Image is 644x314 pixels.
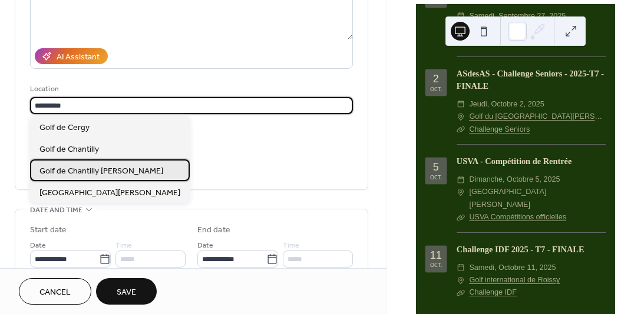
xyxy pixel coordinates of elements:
span: [GEOGRAPHIC_DATA][PERSON_NAME] [469,186,606,211]
a: Challenge IDF [469,288,517,296]
button: Save [96,278,157,305]
div: ​ [457,274,465,286]
div: Start date [30,224,67,236]
button: AI Assistant [35,48,108,64]
span: Cancel [39,286,71,299]
span: dimanche, octobre 5, 2025 [469,173,560,186]
span: Time [283,239,299,252]
div: End date [197,224,230,236]
div: ​ [457,211,465,223]
div: Location [30,83,351,95]
div: 2 [433,74,439,84]
span: Golf de Chantilly [39,143,99,156]
span: Golf de Cergy [39,122,90,134]
div: ​ [457,111,465,123]
span: samedi, octobre 11, 2025 [469,262,556,274]
div: ​ [457,98,465,111]
button: Cancel [19,278,91,305]
div: ​ [457,173,465,186]
span: jeudi, octobre 2, 2025 [469,98,544,111]
a: Challenge IDF 2025 - T7 - FINALE [457,245,584,254]
span: Golf de Chantilly [PERSON_NAME] [39,165,163,178]
span: Save [117,286,136,299]
span: Date [197,239,213,252]
div: 11 [430,250,442,260]
div: oct. [430,175,442,180]
div: ​ [457,262,465,274]
div: ​ [457,186,465,198]
div: ​ [457,286,465,299]
a: Golf international de Roissy [469,274,560,286]
span: Time [115,239,132,252]
a: Golf du [GEOGRAPHIC_DATA][PERSON_NAME] [469,111,606,123]
div: 5 [433,162,439,172]
a: Challenge Seniors [469,125,530,133]
span: Date [30,239,46,252]
a: ASdesAS - Challenge Seniors - 2025-T7 - FINALE [457,69,604,91]
div: oct. [430,86,442,92]
span: samedi, septembre 27, 2025 [469,10,566,22]
div: oct. [430,262,442,268]
span: [GEOGRAPHIC_DATA][PERSON_NAME] [39,187,180,199]
div: ​ [457,123,465,136]
div: ​ [457,10,465,22]
a: USVA Compétitions officielles [469,213,566,221]
span: Date and time [30,204,82,216]
a: USVA - Compétition de Rentrée [457,156,572,166]
div: AI Assistant [57,51,100,64]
